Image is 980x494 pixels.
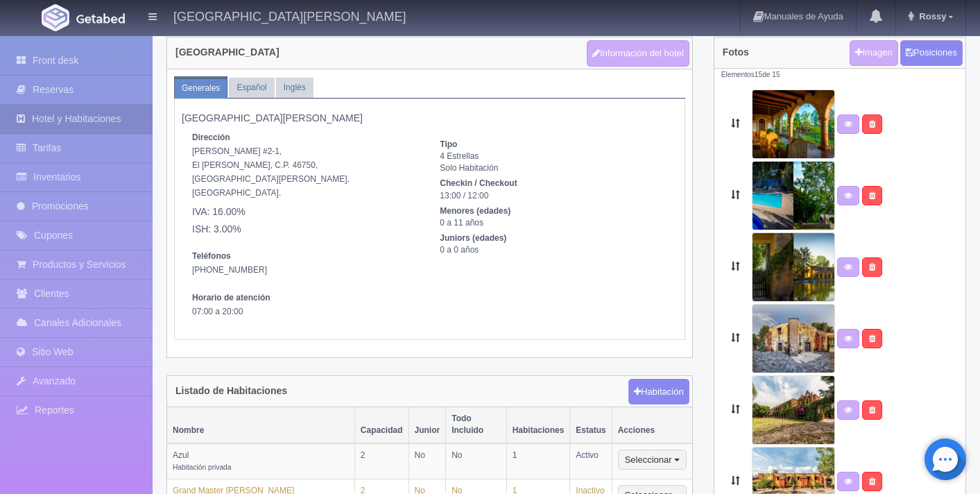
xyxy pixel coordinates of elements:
[440,190,667,202] dd: 13:00 / 12:00
[276,78,313,98] a: Inglés
[900,40,963,66] button: Posiciones
[752,375,835,445] img: 558_6611.png
[192,130,419,235] address: [PERSON_NAME] #2-1, El [PERSON_NAME], C.P. 46750, [GEOGRAPHIC_DATA][PERSON_NAME], [GEOGRAPHIC_DATA].
[42,4,69,31] img: Getabed
[440,217,667,229] dd: 0 a 11 años
[752,232,835,302] img: 558_7405.jpg
[192,251,231,261] strong: Teléfonos
[192,249,419,318] address: [PHONE_NUMBER] 07:00 a 20:00
[182,113,678,123] h5: [GEOGRAPHIC_DATA][PERSON_NAME]
[229,78,274,98] a: Español
[354,443,409,479] td: 2
[409,443,446,479] td: No
[446,407,506,443] th: Todo Incluido
[173,463,231,471] small: Habitación privada
[167,443,354,479] td: Azul
[752,90,835,159] img: 558_7313.jpg
[192,293,270,303] strong: Horario de atención
[506,443,570,479] td: 1
[570,407,612,443] th: Estatus
[570,443,612,479] td: Activo
[628,379,689,405] button: Habitación
[192,224,419,235] h5: ISH: 3.00%
[721,71,780,78] small: Elementos de 15
[192,207,419,217] h5: IVA: 16.00%
[354,407,409,443] th: Capacidad
[440,178,667,189] dt: Checkin / Checkout
[173,7,406,24] h4: [GEOGRAPHIC_DATA][PERSON_NAME]
[192,133,230,142] strong: Dirección
[167,407,354,443] th: Nombre
[76,13,125,24] img: Getabed
[915,11,946,22] span: Rossy
[618,450,687,470] button: Seleccionar
[752,304,835,373] img: 558_6614.png
[440,151,667,174] dd: 4 Estrellas Solo Habitación
[440,244,667,256] dd: 0 a 0 años
[174,78,227,99] a: Generales
[409,407,446,443] th: Junior
[755,71,762,78] span: 15
[440,232,667,244] dt: Juniors (edades)
[440,205,667,217] dt: Menores (edades)
[850,40,897,66] a: Imagen
[440,139,667,151] dt: Tipo
[587,40,689,67] button: Información del hotel
[723,47,749,58] h4: Fotos
[175,47,280,58] h4: [GEOGRAPHIC_DATA]
[446,443,506,479] td: No
[175,386,287,396] h4: Listado de Habitaciones
[506,407,570,443] th: Habitaciones
[612,407,691,443] th: Acciones
[752,161,835,230] img: 558_7404.jpg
